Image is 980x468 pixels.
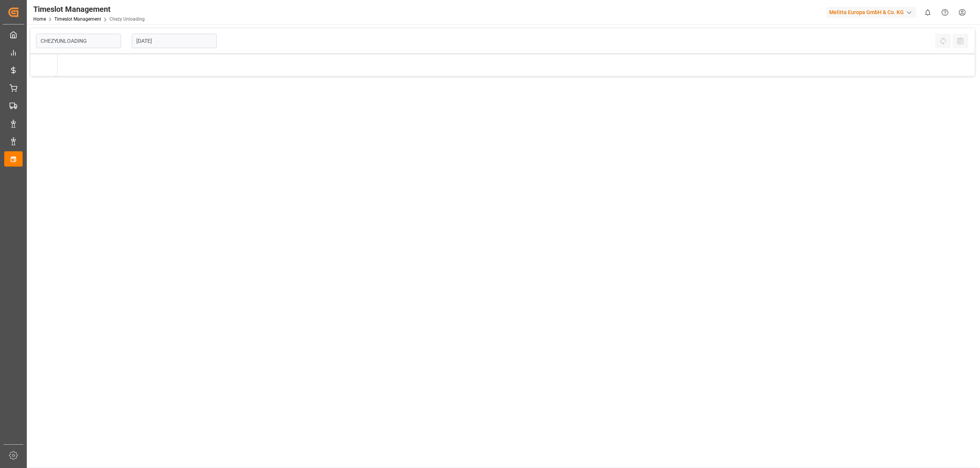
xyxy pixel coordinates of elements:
[132,34,217,48] input: DD-MM-YYYY
[54,16,101,22] a: Timeslot Management
[826,5,919,19] button: Melitta Europa GmbH & Co. KG
[36,34,121,48] input: Type to search/select
[936,4,954,21] button: Help Center
[919,4,936,21] button: show 0 new notifications
[33,3,145,15] div: Timeslot Management
[33,16,46,22] a: Home
[826,7,916,18] div: Melitta Europa GmbH & Co. KG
